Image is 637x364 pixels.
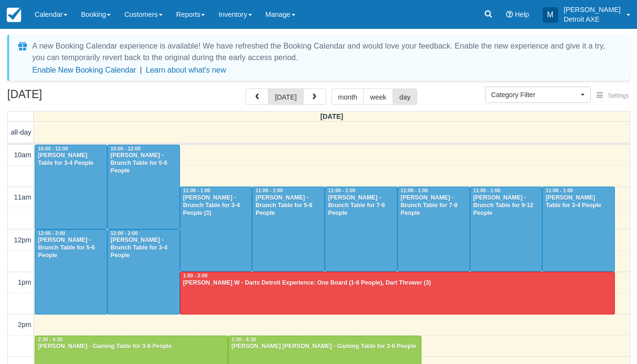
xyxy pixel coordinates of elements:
[325,187,397,272] a: 11:00 - 1:00[PERSON_NAME] - Brunch Table for 7-8 People
[7,88,129,106] h2: [DATE]
[183,279,612,287] div: [PERSON_NAME] W - Darts Detroit Experience: One Board (1-8 People), Dart Thrower (3)
[32,40,618,63] div: A new Booking Calendar experience is available! We have refreshed the Booking Calendar and would ...
[180,272,615,314] a: 1:00 - 2:00[PERSON_NAME] W - Darts Detroit Experience: One Board (1-8 People), Dart Thrower (3)
[393,88,417,105] button: day
[268,88,303,105] button: [DATE]
[252,187,325,272] a: 11:00 - 1:00[PERSON_NAME] - Brunch Table for 5-6 People
[146,66,226,74] a: Learn about what's new
[328,194,395,217] div: [PERSON_NAME] - Brunch Table for 7-8 People
[14,193,31,201] span: 11am
[331,88,364,105] button: month
[38,231,65,236] span: 12:00 - 2:00
[180,187,253,272] a: 11:00 - 1:00[PERSON_NAME] - Brunch Table for 3-4 People (3)
[491,90,578,100] span: Category Filter
[506,11,513,18] i: Help
[140,66,142,74] span: |
[35,229,107,314] a: 12:00 - 2:00[PERSON_NAME] - Brunch Table for 5-6 People
[231,337,256,342] span: 2:30 - 4:30
[111,146,140,151] span: 10:00 - 12:00
[485,87,591,103] button: Category Filter
[470,187,543,272] a: 11:00 - 1:00[PERSON_NAME] - Brunch Table for 9-12 People
[183,273,208,278] span: 1:00 - 2:00
[363,88,393,105] button: week
[18,321,31,328] span: 2pm
[564,5,621,14] p: [PERSON_NAME]
[515,11,529,18] span: Help
[183,194,250,217] div: [PERSON_NAME] - Brunch Table for 3-4 People (3)
[111,231,138,236] span: 12:00 - 2:00
[542,187,615,272] a: 11:00 - 1:00[PERSON_NAME] Table for 3-4 People
[401,188,428,193] span: 11:00 - 1:00
[397,187,470,272] a: 11:00 - 1:00[PERSON_NAME] - Brunch Table for 7-8 People
[14,236,31,244] span: 12pm
[11,128,31,136] span: all-day
[546,188,573,193] span: 11:00 - 1:00
[38,343,225,351] div: [PERSON_NAME] - Gaming Table for 3-6 People
[38,146,68,151] span: 10:00 - 12:00
[328,188,356,193] span: 11:00 - 1:00
[38,237,104,260] div: [PERSON_NAME] - Brunch Table for 5-6 People
[38,152,104,167] div: [PERSON_NAME] Table for 3-4 People
[107,229,180,314] a: 12:00 - 2:00[PERSON_NAME] - Brunch Table for 3-4 People
[320,113,344,120] span: [DATE]
[110,152,177,175] div: [PERSON_NAME] - Brunch Table for 5-6 People
[231,343,419,351] div: [PERSON_NAME] [PERSON_NAME] - Gaming Table for 3-6 People
[14,151,31,159] span: 10am
[35,145,107,229] a: 10:00 - 12:00[PERSON_NAME] Table for 3-4 People
[591,89,635,103] button: Settings
[473,188,501,193] span: 11:00 - 1:00
[18,278,31,286] span: 1pm
[608,92,629,99] span: Settings
[32,65,136,75] button: Enable New Booking Calendar
[107,145,180,229] a: 10:00 - 12:00[PERSON_NAME] - Brunch Table for 5-6 People
[255,194,322,217] div: [PERSON_NAME] - Brunch Table for 5-6 People
[400,194,467,217] div: [PERSON_NAME] - Brunch Table for 7-8 People
[183,188,211,193] span: 11:00 - 1:00
[110,237,177,260] div: [PERSON_NAME] - Brunch Table for 3-4 People
[473,194,540,217] div: [PERSON_NAME] - Brunch Table for 9-12 People
[543,7,558,23] div: M
[7,8,21,22] img: checkfront-main-nav-mini-logo.png
[564,14,621,24] p: Detroit AXE
[255,188,283,193] span: 11:00 - 1:00
[38,337,63,342] span: 2:30 - 4:30
[545,194,612,210] div: [PERSON_NAME] Table for 3-4 People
